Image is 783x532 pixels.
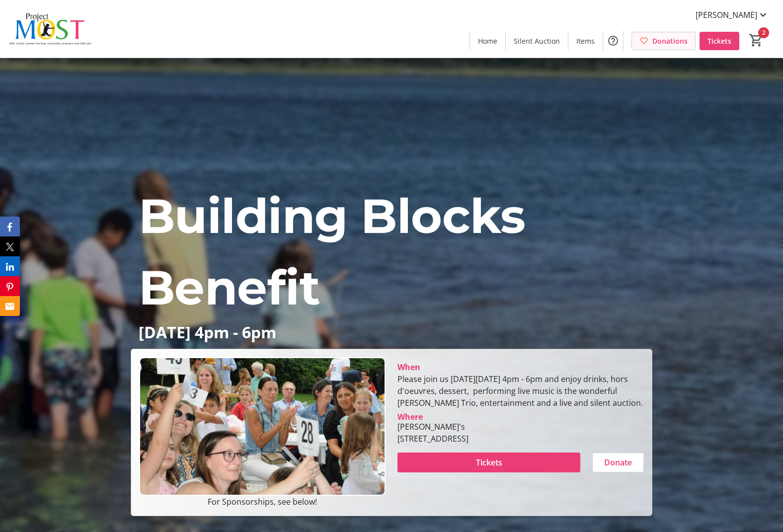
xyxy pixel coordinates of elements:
[592,453,644,472] button: Donate
[397,433,469,445] div: [STREET_ADDRESS]
[514,36,560,46] span: Silent Auction
[397,421,469,433] div: [PERSON_NAME]'s
[688,7,777,23] button: [PERSON_NAME]
[631,32,696,50] a: Donations
[652,36,688,46] span: Donations
[506,32,568,50] a: Silent Auction
[397,373,644,409] div: Please join us [DATE][DATE] 4pm - 6pm and enjoy drinks, hors d'oeuvres, dessert, performing live ...
[139,496,386,508] p: For Sponsorships, see below!
[747,31,765,49] button: Cart
[478,36,497,46] span: Home
[568,32,603,50] a: Items
[139,357,386,496] img: Campaign CTA Media Photo
[139,187,526,316] span: Building Blocks Benefit
[603,31,623,51] button: Help
[604,456,632,468] span: Donate
[397,413,423,421] div: Where
[576,36,595,46] span: Items
[397,361,420,373] div: When
[397,453,580,472] button: Tickets
[139,323,645,341] p: [DATE] 4pm - 6pm
[6,4,94,54] img: Project MOST Inc.'s Logo
[700,32,739,50] a: Tickets
[707,36,731,46] span: Tickets
[696,9,757,21] span: [PERSON_NAME]
[476,456,502,468] span: Tickets
[470,32,505,50] a: Home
